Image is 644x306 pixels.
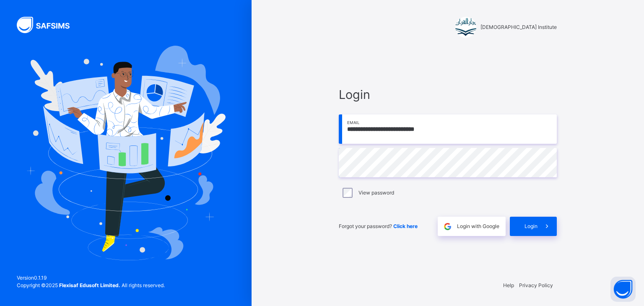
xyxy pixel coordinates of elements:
img: google.396cfc9801f0270233282035f929180a.svg [443,222,452,231]
span: Version 0.1.19 [17,274,165,282]
button: Open asap [610,277,636,302]
span: Forgot your password? [339,223,418,229]
a: Click here [393,223,418,229]
img: Hero Image [26,46,226,260]
span: Login [339,86,557,104]
img: SAFSIMS Logo [17,17,80,33]
a: Privacy Policy [519,282,553,288]
span: [DEMOGRAPHIC_DATA] Institute [480,23,557,31]
span: Login [525,223,538,230]
label: View password [358,189,394,197]
span: Copyright © 2025 All rights reserved. [17,282,165,288]
strong: Flexisaf Edusoft Limited. [59,282,120,288]
a: Help [503,282,514,288]
span: Login with Google [457,223,499,230]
